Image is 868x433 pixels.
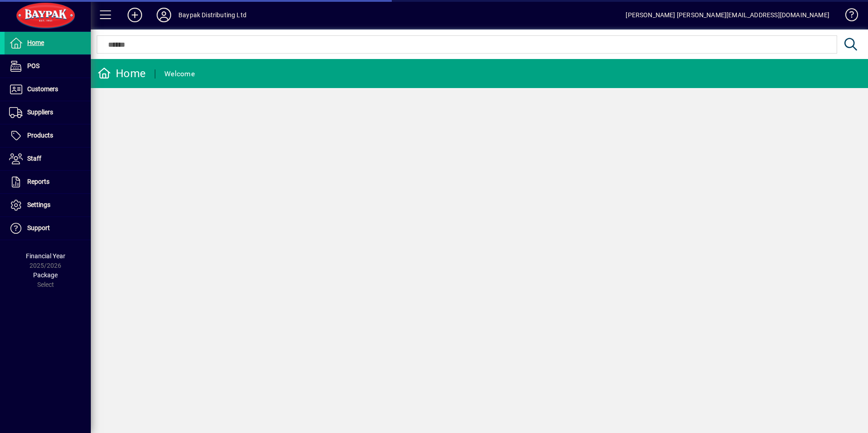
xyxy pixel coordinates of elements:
[27,178,49,185] span: Reports
[164,67,195,81] div: Welcome
[27,155,41,162] span: Staff
[5,55,91,78] a: POS
[5,78,91,101] a: Customers
[5,148,91,170] a: Staff
[5,101,91,124] a: Suppliers
[26,252,65,260] span: Financial Year
[33,271,58,279] span: Package
[5,194,91,216] a: Settings
[27,108,53,116] span: Suppliers
[27,39,44,46] span: Home
[5,217,91,240] a: Support
[149,7,178,23] button: Profile
[27,132,53,139] span: Products
[98,66,146,81] div: Home
[27,62,39,69] span: POS
[838,2,857,31] a: Knowledge Base
[27,201,50,208] span: Settings
[27,224,50,231] span: Support
[178,8,247,22] div: Baypak Distributing Ltd
[120,7,149,23] button: Add
[5,124,91,147] a: Products
[626,8,829,22] div: [PERSON_NAME] [PERSON_NAME][EMAIL_ADDRESS][DOMAIN_NAME]
[5,171,91,193] a: Reports
[27,85,58,93] span: Customers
